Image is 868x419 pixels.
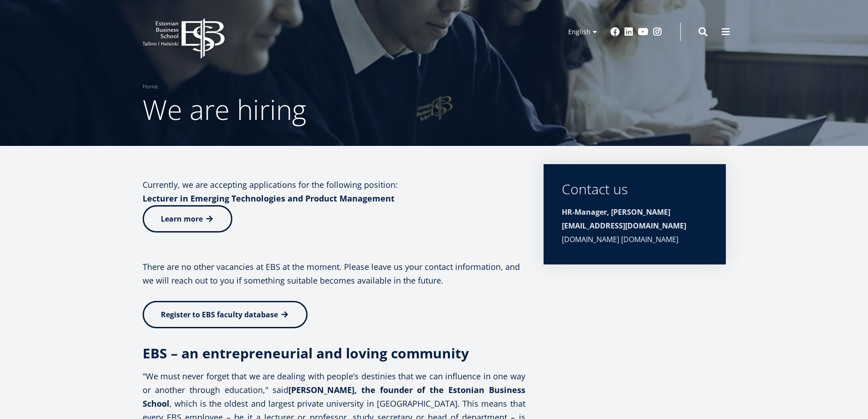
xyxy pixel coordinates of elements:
[653,27,662,36] a: Instagram
[143,91,306,128] span: We are hiring
[143,82,158,91] a: Home
[161,310,278,320] span: Register to EBS faculty database
[562,182,708,196] div: Contact us
[624,27,633,36] a: Linkedin
[143,260,525,287] p: There are no other vacancies at EBS at the moment. Please leave us your contact information, and ...
[638,27,648,36] a: Youtube
[143,205,232,233] a: Learn more
[143,301,308,328] a: Register to EBS faculty database
[143,178,525,205] p: Currently, we are accepting applications for the following position:
[611,27,620,36] a: Facebook
[143,344,469,362] strong: EBS – an entrepreneurial and loving community
[161,214,203,224] span: Learn more
[562,207,686,231] strong: HR-Manager, [PERSON_NAME][EMAIL_ADDRESS][DOMAIN_NAME]
[143,193,395,204] strong: Lecturer in Emerging Technologies and Product Management
[562,205,708,246] div: [DOMAIN_NAME] [DOMAIN_NAME]
[143,384,525,409] strong: [PERSON_NAME], the founder of the Estonian Business School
